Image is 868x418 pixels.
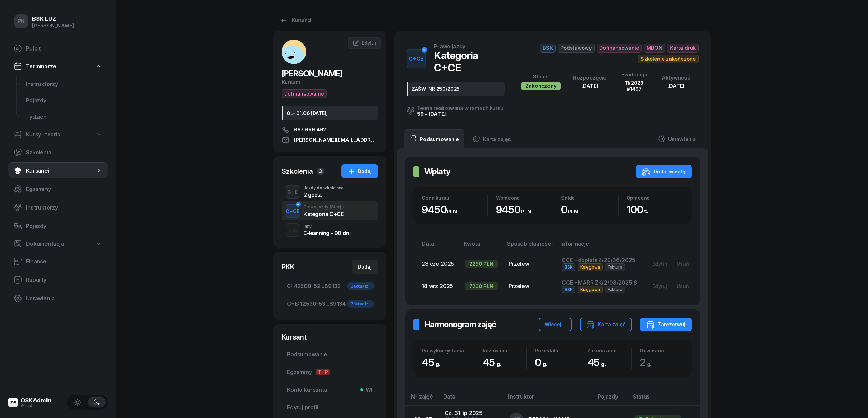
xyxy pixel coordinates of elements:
a: EgzaminyTP [282,364,378,380]
small: g. [601,361,606,367]
a: Podsumowanie [282,346,378,362]
div: E-learning - 90 dni [303,230,350,236]
div: Karta zajęć [586,320,626,329]
div: Prawo jazdy [434,44,465,49]
span: Terminarze [26,63,56,70]
span: Szkolenia [26,149,102,156]
div: Dodaj [348,167,372,175]
a: Instruktorzy [8,199,108,216]
a: Terminarze [8,59,108,74]
span: Faktura [605,263,625,271]
a: Egzaminy [8,181,108,197]
img: logo-xs@2x.png [8,398,18,407]
span: 23 cze 2025 [422,260,454,267]
span: Księgowa [578,263,603,271]
div: Zaktualiz. [347,300,374,308]
span: [PERSON_NAME] [282,69,342,78]
span: PK [17,18,25,24]
a: Raporty [8,272,108,288]
button: Więcej... [539,318,572,331]
div: Odwołano [640,348,683,354]
button: Usuń [672,258,694,270]
button: C+CE [286,204,299,218]
div: Więcej... [545,320,566,329]
span: 45 [587,356,609,369]
span: 12530-53...89134 [287,301,372,307]
span: Podsumowanie [287,351,372,358]
span: Pojazdy [26,223,102,229]
span: Ustawienia [26,295,102,302]
button: C+CEPrawo jazdy(Stacj.)Kategoria C+CE [282,201,378,220]
div: Edytuj [652,261,667,267]
span: Egzaminy [26,186,102,192]
span: Wł [363,387,372,393]
div: Dodaj [358,263,372,271]
span: 45 [483,356,504,369]
button: Dodaj [352,260,378,274]
a: 59 - [DATE] [417,111,446,117]
span: MBON [644,44,665,53]
small: % [643,208,648,215]
span: C: [287,283,293,289]
a: Szkolenia [8,144,108,160]
span: Edytuj profil [287,404,372,411]
div: Przelew [508,283,551,289]
span: (Stacj.) [330,205,344,209]
span: T [316,369,323,375]
th: Data [413,240,460,253]
div: Do wykorzystania [422,348,474,354]
a: Kursanci [273,14,317,27]
div: C+E [285,188,300,196]
a: C+E:12530-53...89134Zaktualiz. [282,296,378,312]
div: Usuń [677,261,689,267]
small: PLN [447,208,457,215]
button: Zarezerwuj [640,318,692,331]
div: Teoria realizowana w ramach kursu: [417,105,505,111]
div: Zakończono [587,348,631,354]
span: Raporty [26,277,102,283]
span: CCE - dopłata Z/29/06/2025 [562,257,635,263]
div: Przelew [508,261,551,267]
span: Dofinansowanie [597,44,642,53]
a: Dokumentacja [8,236,108,251]
div: Dodaj wpłatę [642,168,686,176]
div: Saldo [561,195,618,201]
div: Rozpoczęcie [573,75,607,81]
a: C:42500-52...89132Zaktualiz. [282,278,378,294]
small: PLN [521,208,531,215]
h2: Wpłaty [424,166,450,177]
div: C+CE [283,207,302,215]
div: 100 [627,203,684,216]
div: BSK LUZ [32,16,74,22]
div: 2250 PLN [465,260,498,268]
a: Edytuj [348,37,381,49]
a: Edytuj profil [282,399,378,416]
th: Data [439,393,504,406]
span: BSK [562,263,575,271]
div: 9450 [422,203,487,216]
small: g. [647,361,652,367]
button: BSKPodstawowyDofinansowanieMBONKarta drukSzkolenie zakończone [524,44,699,63]
div: Ewidencja [619,72,649,78]
span: Edytuj [362,40,376,46]
span: CCE - MARR ZK/2/08/2025 S [562,279,637,286]
span: Kursy i teoria [26,131,60,138]
span: BSK [540,44,556,53]
span: Pojazdy [26,97,102,104]
div: 0 [561,203,618,216]
span: P [323,369,330,375]
div: C+CE [406,54,426,63]
div: Opłacono [627,195,684,201]
span: Egzaminy [287,369,372,375]
span: C+E: [287,301,299,307]
div: Zaktualiz. [347,282,374,290]
button: Dofinansowanie [282,89,327,98]
div: [DATE] [662,83,690,89]
a: Ustawienia [652,129,701,148]
span: [DATE] [581,83,598,89]
div: Kategoria C+CE [303,211,344,217]
div: Aktywność [662,75,690,81]
span: 11/2023 #1497 [625,80,643,92]
button: Edytuj [648,258,672,270]
a: Pojazdy [8,218,108,234]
